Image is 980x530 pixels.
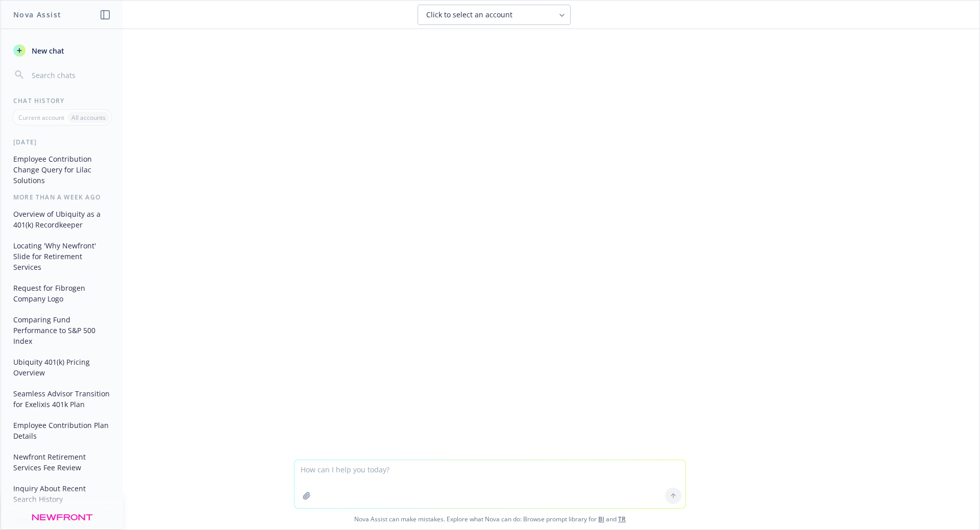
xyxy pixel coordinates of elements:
button: Ubiquity 401(k) Pricing Overview [9,354,115,381]
button: New chat [9,41,115,60]
div: More than a week ago [1,193,123,201]
button: Locating 'Why Newfront' Slide for Retirement Services [9,237,115,275]
button: Employee Contribution Change Query for Lilac Solutions [9,150,115,189]
span: Click to select an account [426,10,512,20]
button: Request for Fibrogen Company Logo [9,280,115,307]
button: Inquiry About Recent Search History [9,480,115,508]
div: Chat History [1,96,123,105]
span: New chat [30,45,64,56]
p: All accounts [71,113,106,122]
span: Nova Assist can make mistakes. Explore what Nova can do: Browse prompt library for and [5,509,975,529]
button: Employee Contribution Plan Details [9,417,115,444]
button: Click to select an account [418,5,571,25]
h1: Nova Assist [13,9,61,20]
button: Seamless Advisor Transition for Exelixis 401k Plan [9,385,115,413]
p: Current account [18,113,64,122]
a: TR [618,515,626,523]
button: Newfront Retirement Services Fee Review [9,448,115,476]
button: Comparing Fund Performance to S&P 500 Index [9,311,115,349]
button: Overview of Ubiquity as a 401(k) Recordkeeper [9,206,115,233]
input: Search chats [30,68,111,82]
div: [DATE] [1,138,123,146]
a: BI [598,515,604,523]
